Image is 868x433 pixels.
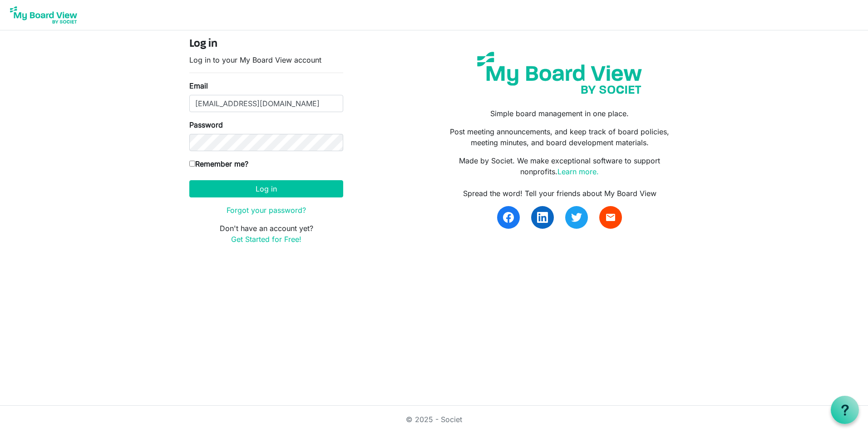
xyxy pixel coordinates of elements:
img: my-board-view-societ.svg [470,45,649,101]
p: Simple board management in one place. [441,108,679,119]
a: Forgot your password? [227,206,306,215]
p: Log in to your My Board View account [189,54,343,65]
keeper-lock: Open Keeper Popup [327,137,338,148]
label: Password [189,119,223,130]
span: email [605,212,616,223]
p: Made by Societ. We make exceptional software to support nonprofits. [441,155,679,177]
p: Post meeting announcements, and keep track of board policies, meeting minutes, and board developm... [441,126,679,148]
button: Log in [189,180,343,197]
input: Remember me? [189,161,195,167]
img: facebook.svg [503,212,514,223]
label: Remember me? [189,158,248,169]
div: Spread the word! Tell your friends about My Board View [441,188,679,199]
a: Learn more. [557,167,599,176]
img: linkedin.svg [537,212,548,223]
a: Get Started for Free! [231,235,301,244]
img: twitter.svg [571,212,582,223]
p: Don't have an account yet? [189,223,343,245]
a: © 2025 - Societ [406,415,462,424]
img: My Board View Logo [7,4,80,26]
a: email [599,206,622,229]
label: Email [189,80,208,91]
h4: Log in [189,38,343,51]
